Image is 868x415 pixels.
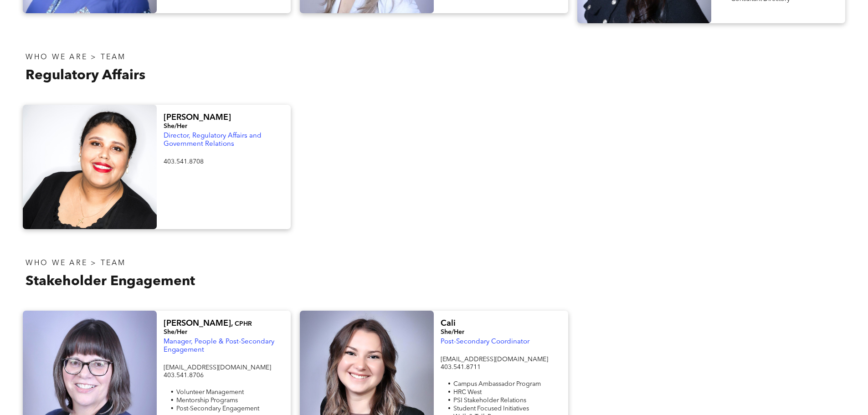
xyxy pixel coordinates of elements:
span: Student Focused Initiatives [453,405,529,412]
span: 403.541.8706 [164,372,204,379]
span: [EMAIL_ADDRESS][DOMAIN_NAME] [164,364,271,371]
span: [PERSON_NAME] [164,113,231,122]
span: Post-Secondary Coordinator [441,338,529,345]
span: 403.541.8711 [441,364,481,370]
span: 403.541.8708 [164,159,204,165]
span: [PERSON_NAME], [164,319,233,328]
span: HRC West [453,389,482,395]
span: Regulatory Affairs [26,69,145,82]
span: Volunteer Management [176,389,244,395]
span: PSI Stakeholder Relations [453,397,526,404]
span: Stakeholder Engagement [26,275,195,288]
span: She/Her [164,123,187,129]
span: Post-Secondary Engagement [176,405,259,412]
span: Director, Regulatory Affairs and Government Relations [164,133,262,148]
span: WHO WE ARE > TEAM [26,54,126,61]
span: She/Her [441,329,464,335]
span: Manager, People & Post-Secondary Engagement [164,338,274,354]
span: CPHR [235,321,252,327]
span: Campus Ambassador Program [453,381,541,387]
span: She/Her [164,329,187,335]
span: [EMAIL_ADDRESS][DOMAIN_NAME] [441,356,548,363]
span: WHO WE ARE > TEAM [26,260,126,267]
span: Cali [441,319,456,328]
span: Mentorship Programs [176,397,238,404]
